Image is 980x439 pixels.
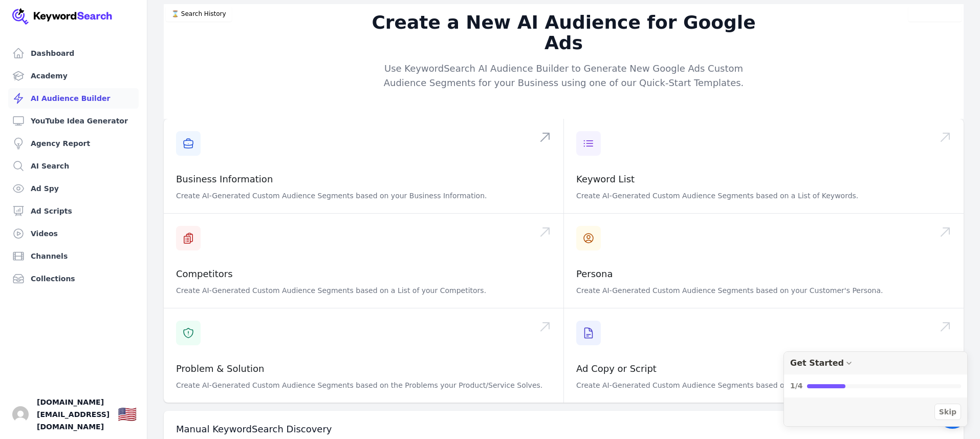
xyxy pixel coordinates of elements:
[784,352,967,398] button: Collapse Checklist
[8,88,139,109] a: AI Audience Builder
[176,268,233,279] a: Competitors
[8,111,139,131] a: YouTube Idea Generator
[176,174,273,184] a: Business Information
[934,404,961,420] button: Skip
[118,404,137,425] button: 🇺🇸
[8,133,139,154] a: Agency Report
[576,363,657,374] a: Ad Copy or Script
[784,352,967,374] div: Drag to move checklist
[12,8,113,25] img: Your Company
[8,66,139,86] a: Academy
[176,363,264,374] a: Problem & Solution
[8,178,139,199] a: Ad Spy
[176,423,951,435] h3: Manual KeywordSearch Discovery
[118,405,137,424] div: 🇺🇸
[790,358,844,368] div: Get Started
[8,43,139,64] a: Dashboard
[576,268,613,279] a: Persona
[8,223,139,244] a: Videos
[939,407,956,417] span: Skip
[783,351,968,427] div: Get Started
[576,174,635,184] a: Keyword List
[367,12,760,53] h2: Create a New AI Audience for Google Ads
[367,61,760,90] p: Use KeywordSearch AI Audience Builder to Generate New Google Ads Custom Audience Segments for you...
[8,268,139,289] a: Collections
[8,156,139,176] a: AI Search
[166,6,232,22] button: ⌛️ Search History
[8,246,139,266] a: Channels
[908,6,962,22] button: Video Tutorial
[37,396,110,433] span: [DOMAIN_NAME][EMAIL_ADDRESS][DOMAIN_NAME]
[12,406,29,423] button: Open user button
[790,381,803,391] div: 1/4
[8,201,139,221] a: Ad Scripts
